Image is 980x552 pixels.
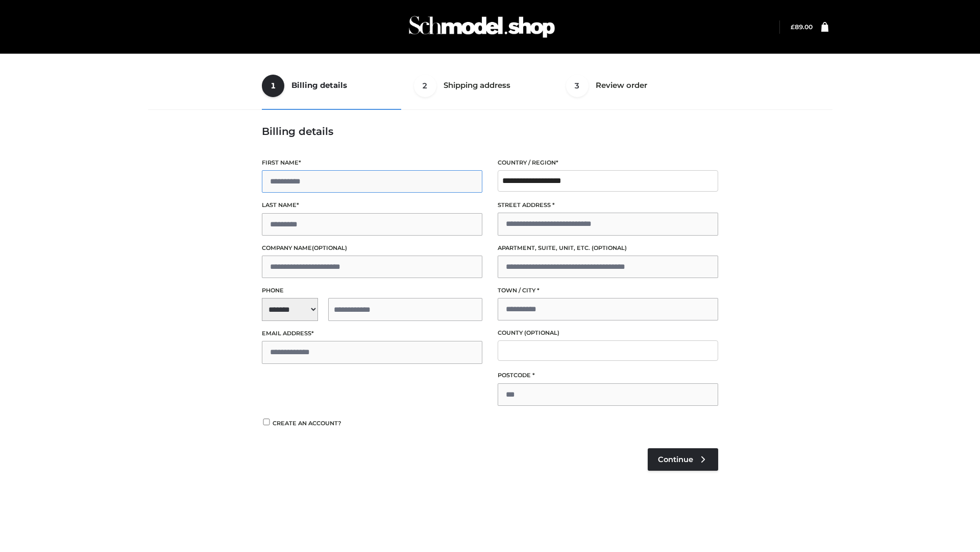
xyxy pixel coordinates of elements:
label: Street address [498,200,718,210]
label: County [498,328,718,338]
span: Continue [658,455,693,464]
h3: Billing details [262,125,718,137]
label: Phone [262,286,482,295]
label: Last name [262,200,482,210]
span: (optional) [524,329,559,336]
bdi: 89.00 [791,23,813,31]
a: Continue [648,448,718,471]
span: Create an account? [273,420,341,427]
label: Email address [262,329,482,338]
img: Schmodel Admin 964 [405,7,558,47]
a: £89.00 [791,23,813,31]
label: First name [262,158,482,168]
span: £ [791,23,795,31]
span: (optional) [592,244,627,251]
input: Create an account? [262,419,271,425]
label: Company name [262,243,482,253]
label: Apartment, suite, unit, etc. [498,243,718,253]
label: Town / City [498,286,718,295]
label: Postcode [498,371,718,380]
span: (optional) [312,244,347,251]
label: Country / Region [498,158,718,168]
